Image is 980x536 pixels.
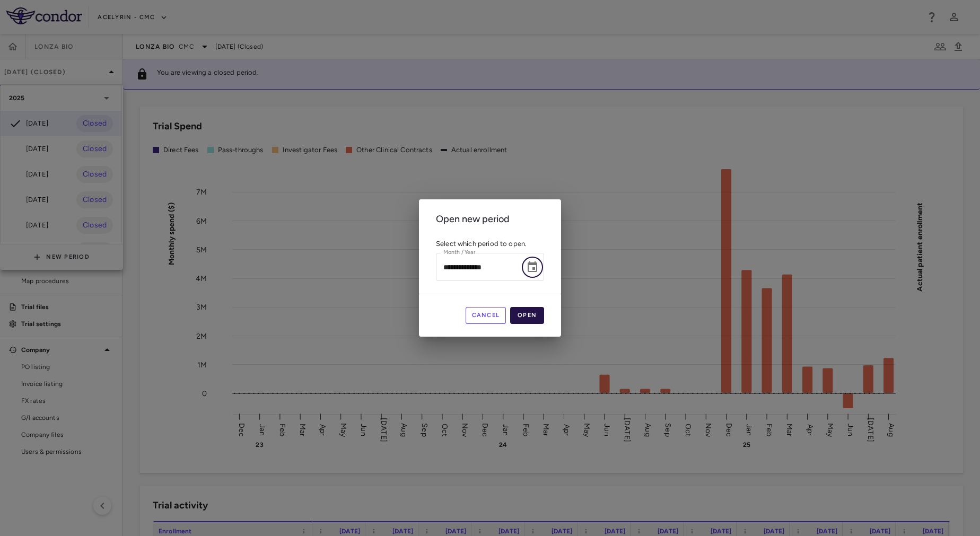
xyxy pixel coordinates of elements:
[436,239,544,249] p: Select which period to open.
[443,248,476,257] label: Month / Year
[510,307,544,324] button: Open
[466,307,506,324] button: Cancel
[419,199,561,239] h2: Open new period
[522,257,543,278] button: Choose date, selected date is Sep 24, 2025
